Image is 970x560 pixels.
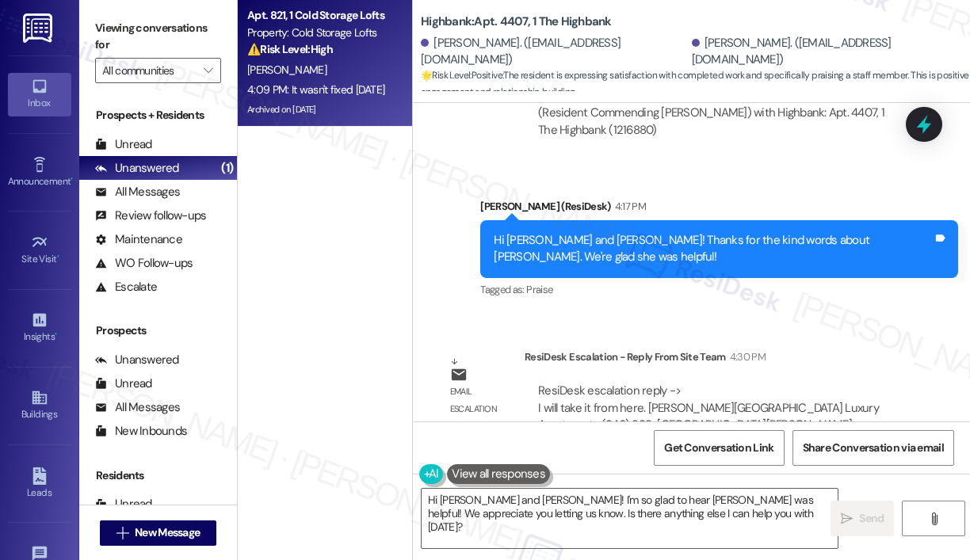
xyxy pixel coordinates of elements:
input: All communities [102,58,196,83]
span: Share Conversation via email [803,440,944,456]
textarea: Hi [PERSON_NAME] and [PERSON_NAME]! I'm so glad to hear [PERSON_NAME] was helpful! We appreciate ... [422,489,838,548]
a: Inbox [8,73,71,116]
button: Share Conversation via email [792,430,954,466]
span: Send [859,510,884,527]
div: ResiDesk escalation reply -> I will take it from here. [PERSON_NAME][GEOGRAPHIC_DATA] Luxury Apar... [538,383,879,467]
b: Highbank: Apt. 4407, 1 The Highbank [421,13,612,30]
strong: 🌟 Risk Level: Positive [421,69,502,82]
div: Email escalation reply [450,383,512,434]
a: Insights • [8,307,71,349]
i:  [841,512,853,525]
div: 4:30 PM [726,349,766,365]
span: New Message [135,524,200,541]
div: (1) [217,156,237,181]
div: Subject: [ResiDesk Escalation] (Happy resident) - Action Needed (Resident Commending [PERSON_NAME... [538,88,901,139]
div: Maintenance [95,231,182,248]
div: Unread [95,136,152,153]
div: All Messages [95,399,180,416]
span: • [55,329,57,340]
div: Prospects [79,322,237,339]
span: : The resident is expressing satisfaction with completed work and specifically praising a staff m... [421,67,970,101]
span: • [71,173,73,185]
div: Apt. 821, 1 Cold Storage Lofts [247,7,394,24]
div: Unread [95,496,152,512]
div: Property: Cold Storage Lofts [247,25,394,41]
img: ResiDesk Logo [23,13,55,43]
button: Get Conversation Link [654,430,784,466]
div: WO Follow-ups [95,255,193,272]
div: [PERSON_NAME] (ResiDesk) [480,198,958,220]
a: Site Visit • [8,229,71,272]
div: [PERSON_NAME]. ([EMAIL_ADDRESS][DOMAIN_NAME]) [692,35,959,69]
span: • [57,251,59,262]
a: Leads [8,463,71,505]
button: New Message [100,520,217,546]
span: [PERSON_NAME] [247,63,327,77]
strong: ⚠️ Risk Level: High [247,42,333,56]
i:  [116,527,128,539]
span: Praise [526,283,552,296]
div: Unanswered [95,160,179,177]
div: Unanswered [95,352,179,368]
i:  [204,64,212,77]
div: All Messages [95,184,180,200]
span: Get Conversation Link [664,440,773,456]
div: Review follow-ups [95,208,206,224]
div: Hi [PERSON_NAME] and [PERSON_NAME]! Thanks for the kind words about [PERSON_NAME]. We're glad she... [494,232,933,266]
div: Escalate [95,279,157,295]
div: [PERSON_NAME]. ([EMAIL_ADDRESS][DOMAIN_NAME]) [421,35,688,69]
div: Tagged as: [480,278,958,301]
i:  [928,512,940,525]
button: Send [831,501,894,536]
div: Prospects + Residents [79,107,237,124]
div: 4:17 PM [611,198,646,215]
label: Viewing conversations for [95,16,221,58]
div: Residents [79,467,237,484]
a: Buildings [8,384,71,427]
div: 4:09 PM: It wasn't fixed [DATE] [247,82,384,97]
div: ResiDesk Escalation - Reply From Site Team [525,349,915,371]
div: Archived on [DATE] [246,100,395,120]
div: Unread [95,375,152,392]
div: New Inbounds [95,423,187,440]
